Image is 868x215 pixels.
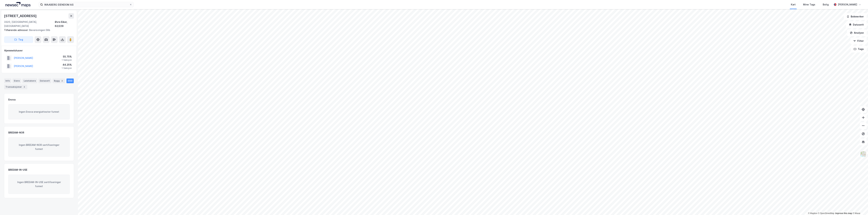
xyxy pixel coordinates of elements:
[823,3,829,7] div: Bolig
[838,3,857,7] div: [PERSON_NAME]
[846,21,867,28] button: Datasett
[4,36,33,43] button: Tag
[8,98,16,102] div: Enova
[62,63,72,67] div: 44.25%
[8,131,24,135] div: BREEAM-NOR
[4,85,27,89] div: Transaksjoner
[60,79,64,83] div: 3
[851,46,867,52] button: Tags
[851,199,868,215] div: Kontrollprogram for chat
[835,212,852,214] a: Improve this map
[860,151,866,157] img: Z
[808,212,817,214] a: Mapbox
[851,199,868,215] iframe: Chat Widget
[55,20,74,28] div: Øvre Eiker, 62/229
[844,13,867,20] button: Bokmerker
[847,29,867,36] button: Analyse
[791,3,796,7] div: Kart
[4,78,11,83] div: Info
[62,55,72,59] div: 55.75%
[4,49,74,53] div: Hjemmelshaver
[23,85,26,89] div: 3
[850,38,867,44] button: Filter
[38,78,51,83] div: Datasett
[53,78,65,83] div: Bygg
[803,3,815,7] div: Mine Tags
[8,175,70,194] div: Ingen BREEAM-IN-USE sertifiseringer funnet
[5,2,31,7] img: logo.a4113a55bc3d86da70a041830d287a7e.svg
[8,168,27,172] div: BREEAM-IN-USE
[8,137,70,157] div: Ingen BREEAM-NOR sertifiseringer funnet
[4,20,55,28] div: 3320, [GEOGRAPHIC_DATA], [GEOGRAPHIC_DATA]
[22,78,37,83] div: Leietakere
[13,78,21,83] div: Eiere
[43,2,129,7] input: Søk på adresse, matrikkel, gårdeiere, leietakere eller personer
[62,59,72,61] div: 1 Seksjon
[66,78,74,83] div: ESG
[4,28,71,32] div: Beversvingen 56b
[818,212,834,214] a: OpenStreetMap
[62,67,72,70] div: 1 Seksjon
[4,13,37,19] div: [STREET_ADDRESS]
[8,104,70,119] div: Ingen Enova energiattester funnet
[4,29,29,31] span: Tilhørende adresser:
